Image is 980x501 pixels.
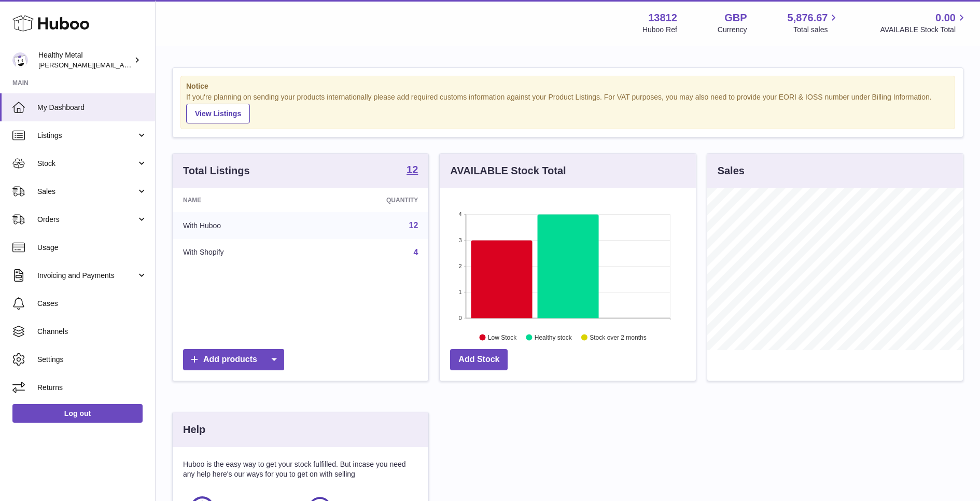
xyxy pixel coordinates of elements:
strong: GBP [724,11,747,25]
span: [PERSON_NAME][EMAIL_ADDRESS][DOMAIN_NAME] [38,61,208,69]
div: Huboo Ref [642,25,677,35]
text: 4 [459,211,462,217]
text: 0 [459,315,462,321]
div: If you're planning on sending your products internationally please add required customs informati... [186,92,949,123]
strong: 13812 [648,11,677,25]
a: Log out [12,404,143,423]
a: 4 [413,248,418,257]
span: Listings [37,131,136,141]
text: Stock over 2 months [590,333,647,341]
a: 12 [409,221,418,230]
strong: 12 [407,164,418,175]
th: Quantity [311,188,428,212]
span: Settings [37,355,147,365]
th: Name [173,188,311,212]
span: Cases [37,299,147,309]
text: 2 [459,263,462,269]
a: 5,876.67 Total sales [788,11,840,35]
h3: Sales [718,164,745,178]
a: 0.00 AVAILABLE Stock Total [880,11,968,35]
td: With Huboo [173,212,311,239]
span: Total sales [793,25,839,35]
span: Stock [37,159,136,169]
div: Healthy Metal [38,50,132,70]
h3: Help [183,423,205,437]
text: Low Stock [488,333,517,341]
span: Orders [37,215,136,225]
h3: AVAILABLE Stock Total [450,164,566,178]
span: Sales [37,187,136,197]
span: Channels [37,327,147,337]
span: 0.00 [935,11,956,25]
a: Add products [183,349,284,370]
text: 3 [459,237,462,243]
div: Currency [718,25,747,35]
span: 5,876.67 [788,11,828,25]
img: jose@healthy-metal.com [12,52,28,68]
a: View Listings [186,104,250,123]
td: With Shopify [173,239,311,266]
span: Returns [37,383,147,393]
span: Invoicing and Payments [37,271,136,281]
p: Huboo is the easy way to get your stock fulfilled. But incase you need any help here's our ways f... [183,460,418,479]
a: 12 [407,164,418,177]
h3: Total Listings [183,164,250,178]
span: My Dashboard [37,103,147,113]
text: Healthy stock [535,333,572,341]
span: AVAILABLE Stock Total [880,25,968,35]
span: Usage [37,243,147,253]
text: 1 [459,289,462,295]
strong: Notice [186,81,949,91]
a: Add Stock [450,349,508,370]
